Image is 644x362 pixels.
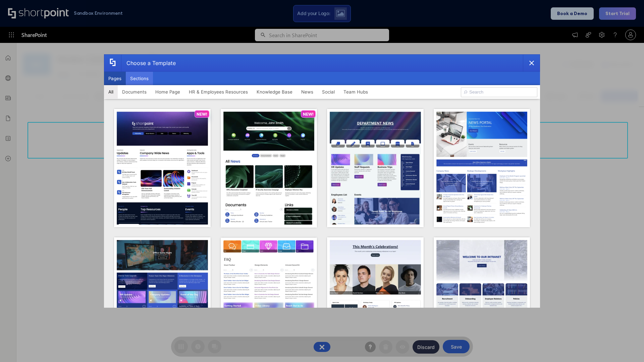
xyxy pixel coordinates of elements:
input: Search [461,87,537,97]
iframe: Chat Widget [610,330,644,362]
button: Pages [104,72,126,85]
button: HR & Employees Resources [184,85,252,99]
p: NEW! [303,112,314,117]
button: All [104,85,118,99]
div: template selector [104,54,540,308]
button: Social [318,85,339,99]
p: NEW! [197,112,207,117]
button: Knowledge Base [252,85,297,99]
button: Team Hubs [339,85,372,99]
button: Sections [126,72,153,85]
button: News [297,85,318,99]
button: Documents [118,85,151,99]
button: Home Page [151,85,184,99]
div: Choose a Template [121,55,176,71]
